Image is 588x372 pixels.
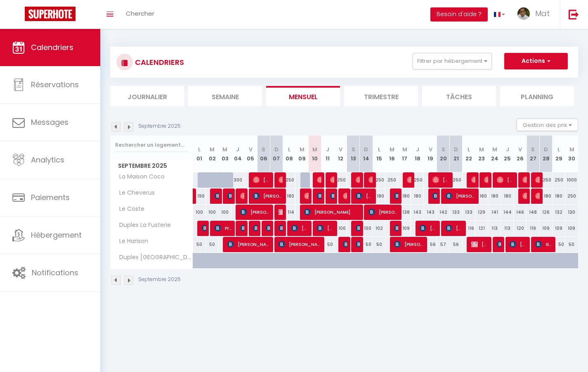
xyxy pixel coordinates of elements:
div: 250 [553,172,565,188]
h3: CALENDRIERS [133,53,184,72]
div: 100 [360,221,373,236]
span: Mat [535,8,550,19]
abbr: M [492,145,497,153]
th: 04 [231,136,244,172]
th: 06 [257,136,270,172]
span: [PERSON_NAME] [343,188,347,204]
abbr: M [390,145,394,153]
div: 138 [398,205,411,220]
span: Notifications [32,267,78,278]
abbr: D [274,145,279,153]
abbr: L [468,145,470,153]
span: [PERSON_NAME] [343,236,347,252]
abbr: J [326,145,329,153]
div: 250 [373,172,385,188]
img: Super Booking [25,7,76,21]
span: [PERSON_NAME] [304,204,359,220]
div: 126 [539,205,552,220]
span: [PERSON_NAME] [317,220,334,236]
abbr: J [236,145,239,153]
abbr: L [288,145,290,153]
span: Le Harison [112,237,150,246]
li: Tâches [422,86,496,106]
th: 11 [321,136,334,172]
div: 57 [437,237,450,252]
abbr: L [198,145,201,153]
div: 142 [437,205,450,220]
span: Chercher [126,9,154,18]
button: Gestion des prix [517,119,578,131]
div: 250 [565,188,578,204]
div: 250 [385,172,398,188]
span: [PERSON_NAME] [446,220,463,236]
span: [PERSON_NAME] [266,220,270,236]
th: 03 [219,136,231,172]
abbr: V [518,145,522,153]
span: Le Coste [112,205,146,214]
span: Moulirath Yos [535,188,539,204]
li: Mensuel [266,86,340,106]
div: 100 [334,221,347,236]
abbr: M [402,145,407,153]
div: 143 [411,205,424,220]
div: 109 [539,221,552,236]
span: [PERSON_NAME] [330,188,334,204]
abbr: J [416,145,419,153]
span: [PERSON_NAME] [240,188,244,204]
abbr: L [378,145,380,153]
span: Septembre 2025 [111,160,193,172]
div: 144 [501,205,514,220]
span: [PERSON_NAME] [317,188,321,204]
button: Filtrer par hébergement [413,53,492,69]
div: 130 [565,205,578,220]
span: [PERSON_NAME] [510,236,527,252]
li: Journalier [110,86,184,106]
div: 120 [514,221,527,236]
span: Réservations [31,79,79,90]
abbr: M [300,145,305,153]
span: Messages [31,117,68,127]
abbr: J [506,145,509,153]
div: 133 [450,205,463,220]
div: 50 [360,237,373,252]
button: Besoin d'aide ? [430,7,488,21]
span: Gome Imadiy [535,236,552,252]
div: 109 [565,221,578,236]
div: 50 [565,237,578,252]
abbr: M [210,145,215,153]
span: [PERSON_NAME] [PERSON_NAME] [432,172,449,188]
li: Semaine [188,86,262,106]
abbr: S [531,145,535,153]
div: 148 [527,205,539,220]
abbr: V [249,145,253,153]
th: 24 [488,136,501,172]
span: Paiements [31,192,70,203]
span: [PERSON_NAME] [356,172,360,188]
div: 109 [398,221,411,236]
span: [PERSON_NAME] [304,188,308,204]
span: [PERSON_NAME] [471,172,475,188]
div: 56 [450,237,463,252]
span: [PERSON_NAME] [535,172,539,188]
div: 109 [553,221,565,236]
div: 250 [283,172,295,188]
span: [PERSON_NAME] [368,172,373,188]
th: 15 [373,136,385,172]
span: [PERSON_NAME] [291,220,308,236]
span: [PERSON_NAME] [279,172,283,188]
span: La Maison Coco [112,172,167,181]
div: 50 [553,237,565,252]
button: Ouvrir le widget de chat LiveChat [7,3,31,28]
th: 27 [527,136,539,172]
span: Analytics [31,155,64,165]
span: [PERSON_NAME] [279,236,321,252]
div: 50 [206,237,219,252]
span: [PERSON_NAME] [317,172,321,188]
th: 12 [334,136,347,172]
div: 132 [553,205,565,220]
abbr: D [364,145,368,153]
abbr: D [454,145,458,153]
div: 141 [488,205,501,220]
div: 50 [373,237,385,252]
span: [PERSON_NAME] [279,204,283,220]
